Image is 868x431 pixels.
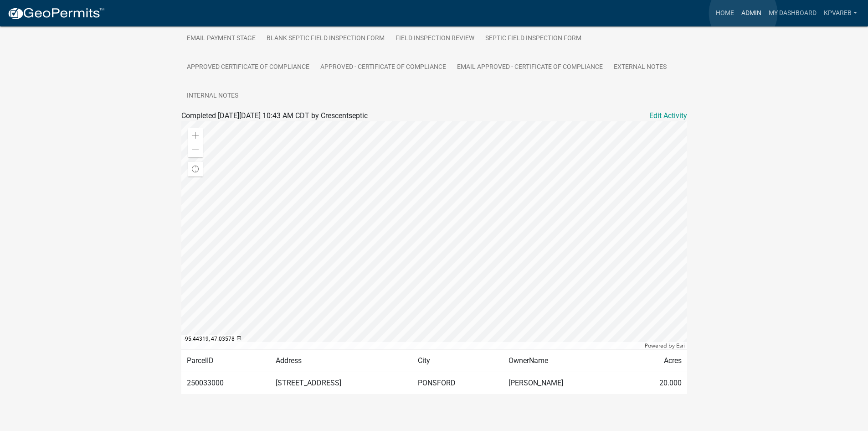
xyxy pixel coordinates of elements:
td: [PERSON_NAME] [503,372,625,394]
td: Acres [625,349,687,372]
a: Approved - Certificate of Compliance [315,53,452,82]
div: Powered by [642,342,687,349]
a: Edit Activity [649,110,687,121]
a: My Dashboard [765,5,820,22]
div: Find my location [188,162,203,177]
td: 20.000 [625,372,687,394]
a: Approved Certificate of Compliance [181,53,315,82]
td: [STREET_ADDRESS] [270,372,412,394]
td: OwnerName [503,349,625,372]
td: ParcelID [181,349,270,372]
a: Email Approved - Certificate of Compliance [452,53,608,82]
a: Email Payment Stage [181,24,261,53]
a: Esri [676,343,685,349]
a: Blank Septic Field Inspection Form [261,24,390,53]
a: Internal Notes [181,82,244,111]
a: External Notes [608,53,672,82]
div: Zoom in [188,128,203,143]
td: City [412,349,503,372]
td: 250033000 [181,372,270,394]
a: Admin [738,5,765,22]
a: kpvareb [820,5,861,22]
span: Completed [DATE][DATE] 10:43 AM CDT by Crescentseptic [181,111,368,120]
a: Home [712,5,738,22]
td: PONSFORD [412,372,503,394]
div: Zoom out [188,143,203,157]
td: Address [270,349,412,372]
a: Field Inspection Review [390,24,480,53]
a: Septic Field Inspection Form [480,24,587,53]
